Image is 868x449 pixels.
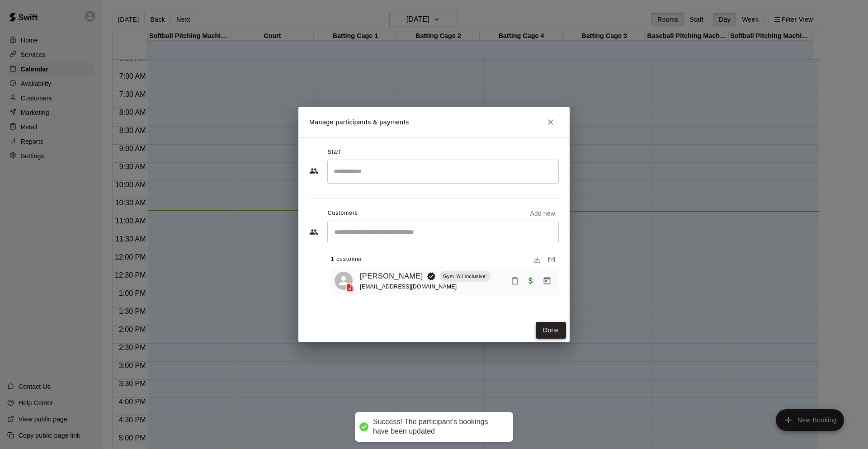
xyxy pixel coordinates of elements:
p: Gym 'All Inclusive' [443,273,487,280]
span: [EMAIL_ADDRESS][DOMAIN_NAME] [360,284,457,290]
div: Kevin Barnes [335,272,353,290]
button: Add new [526,206,559,221]
svg: Booking Owner [427,272,436,281]
span: Staff [328,145,341,160]
p: Manage participants & payments [309,118,409,127]
button: Close [542,114,559,130]
svg: Customers [309,227,318,236]
svg: Staff [309,166,318,175]
button: Download list [530,252,544,267]
span: 1 customer [331,252,362,267]
button: Manage bookings & payment [539,273,555,289]
p: Add new [530,209,555,218]
div: Success! The participant's bookings have been updated [373,417,504,436]
div: Start typing to search customers... [327,221,559,243]
span: Paid with Card [523,277,539,284]
span: Customers [328,206,358,221]
button: Mark attendance [507,273,523,288]
div: Search staff [327,160,559,184]
button: Done [536,322,566,339]
a: [PERSON_NAME] [360,270,423,282]
button: Email participants [544,252,559,267]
